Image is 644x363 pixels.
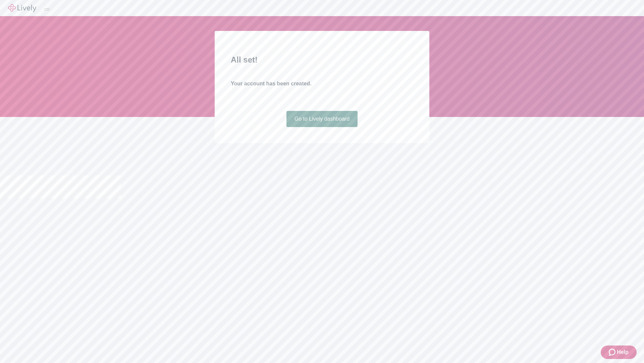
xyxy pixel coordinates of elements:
[44,8,50,10] button: Log out
[286,111,358,127] a: Go to Lively dashboard
[8,4,36,12] img: Lively
[609,348,617,356] svg: Zendesk support icon
[231,80,413,88] h4: Your account has been created.
[231,54,413,66] h2: All set!
[617,348,629,356] span: Help
[601,346,637,359] button: Zendesk support iconHelp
